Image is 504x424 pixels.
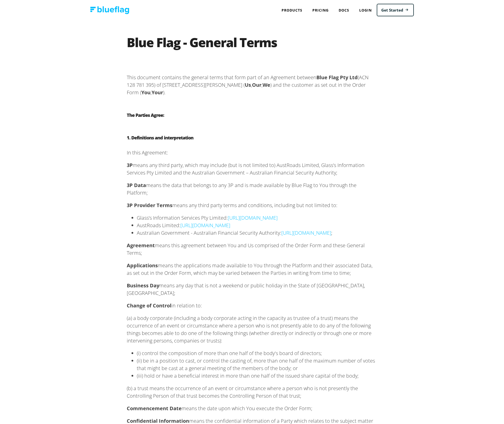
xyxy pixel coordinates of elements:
a: Login to Blue Flag application [354,5,377,15]
a: [URL][DOMAIN_NAME] [281,229,331,236]
h3: 1. Definitions and interpretation [127,134,377,141]
li: (i) control the composition of more than one half of the body's board of directors; [137,350,377,357]
p: in relation to: [127,302,377,309]
p: means any day that is not a weekend or public holiday in the State of [GEOGRAPHIC_DATA], [GEOGRAP... [127,282,377,297]
h1: Blue Flag - General Terms [127,36,377,56]
strong: We [263,81,270,88]
strong: Agreement [127,242,155,249]
strong: Our [252,81,262,88]
p: means any third party, which may include (but is not limited to) AustRoads Limited, Glass’s Infor... [127,161,377,177]
strong: Commencement Date [127,405,182,412]
p: means the applications made available to You through the Platform and their associated Data, as s... [127,262,377,277]
p: This document contains the general terms that form part of an Agreement between (ACN 128 781 395)... [127,74,377,96]
li: (ii) be in a position to cast, or control the casting of, more than one half of the maximum numbe... [137,357,377,372]
h3: The Parties Agree: [127,111,377,119]
img: Blue Flag logo [90,6,129,14]
strong: Business Day [127,282,159,289]
a: Docs [334,5,354,15]
p: (b) a trust means the occurrence of an event or circumstance where a person who is not presently ... [127,385,377,400]
a: Get Started [377,4,414,17]
p: In this Agreement: [127,149,377,156]
strong: Change of Control [127,302,171,309]
div: Products [277,5,307,15]
a: [URL][DOMAIN_NAME] [228,214,278,221]
li: (iii) hold or have a beneficial interest in more than one half of the issued share capital of the... [137,372,377,380]
p: means the data that belongs to any 3P and is made available by Blue Flag to You through the Platf... [127,182,377,197]
strong: Us [245,81,251,88]
strong: Your [152,89,163,96]
strong: Blue Flag Pty Ltd [316,74,358,81]
p: means any third party terms and conditions, including but not limited to: [127,202,377,209]
strong: 3P Provider Terms [127,202,172,209]
strong: 3P [127,162,133,168]
li: Glass’s Information Services Pty Limited: [137,214,377,222]
a: [URL][DOMAIN_NAME] [180,222,230,229]
a: Pricing [307,5,334,15]
p: means this agreement between You and Us comprised of the Order Form and these General Terms; [127,242,377,257]
p: means the date upon which You execute the Order Form; [127,405,377,412]
strong: You [141,89,151,96]
li: AustRoads Limited: [137,222,377,229]
p: (a) a body corporate (including a body corporate acting in the capacity as trustee of a trust) me... [127,314,377,345]
li: Australian Government - Australian Financial Security Authority: ; [137,229,377,237]
strong: Applications [127,262,158,269]
strong: 3P Data [127,182,146,189]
